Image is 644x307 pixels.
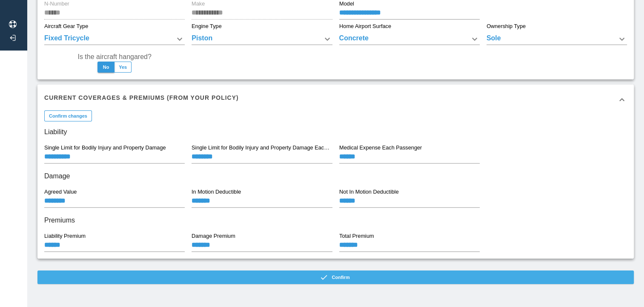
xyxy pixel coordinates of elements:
[44,232,86,240] label: Liability Premium
[339,23,391,30] label: Home Airport Surface
[339,144,422,152] label: Medical Expense Each Passenger
[192,23,222,30] label: Engine Type
[44,110,92,121] button: Confirm changes
[44,170,627,182] h6: Damage
[192,188,241,196] label: In Motion Deductible
[487,23,526,30] label: Ownership Type
[44,33,185,45] div: Fixed Tricycle
[192,33,332,45] div: Piston
[114,62,132,73] button: Yes
[44,144,166,152] label: Single Limit for Bodily Injury and Property Damage
[77,52,151,62] label: Is the aircraft hangared?
[44,93,239,102] h6: Current Coverages & Premiums (from your policy)
[339,232,374,240] label: Total Premium
[37,270,634,284] button: Confirm
[44,23,88,30] label: Aircraft Gear Type
[44,188,77,196] label: Agreed Value
[192,144,332,152] label: Single Limit for Bodily Injury and Property Damage Each Passenger
[44,126,627,138] h6: Liability
[37,84,634,115] div: Current Coverages & Premiums (from your policy)
[192,232,235,240] label: Damage Premium
[339,188,399,196] label: Not In Motion Deductible
[339,33,480,45] div: Concrete
[97,62,114,73] button: No
[44,214,627,226] h6: Premiums
[487,33,627,45] div: Sole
